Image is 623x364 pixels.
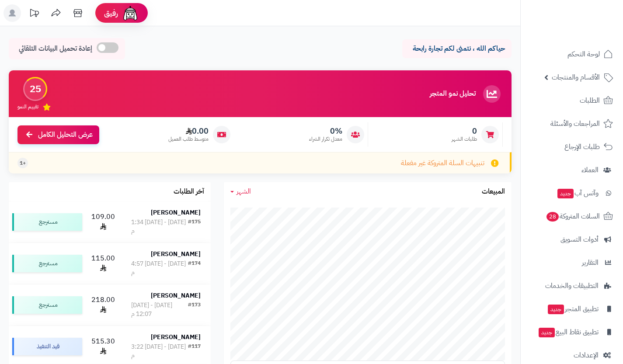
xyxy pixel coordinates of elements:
a: وآتس آبجديد [526,183,618,204]
span: الإعدادات [574,349,599,361]
span: تقييم النمو [17,103,38,111]
span: معدل تكرار الشراء [309,135,342,143]
span: طلبات الشهر [452,135,477,143]
div: [DATE] - [DATE] 4:57 م [131,260,188,277]
a: العملاء [526,159,618,180]
span: جديد [539,328,555,337]
div: مسترجع [12,255,82,272]
span: 0 [452,126,477,136]
strong: [PERSON_NAME] [151,333,201,342]
span: 28 [546,212,559,222]
span: التطبيقات والخدمات [545,280,599,292]
div: #174 [188,260,201,277]
a: الشهر [230,187,251,197]
strong: [PERSON_NAME] [151,250,201,259]
div: قيد التنفيذ [12,338,82,355]
a: المراجعات والأسئلة [526,113,618,134]
span: الأقسام والمنتجات [552,71,600,83]
a: الطلبات [526,90,618,111]
h3: المبيعات [482,188,505,196]
div: #173 [188,301,201,319]
span: تطبيق نقاط البيع [538,326,599,338]
a: تطبيق نقاط البيعجديد [526,322,618,343]
span: إعادة تحميل البيانات التلقائي [19,44,92,54]
span: السلات المتروكة [546,210,600,222]
span: التقارير [582,257,599,269]
a: تحديثات المنصة [23,4,45,24]
span: عرض التحليل الكامل [38,130,93,140]
span: وآتس آب [557,187,599,199]
a: تطبيق المتجرجديد [526,298,618,319]
div: [DATE] - [DATE] 1:34 م [131,218,188,236]
span: الشهر [237,186,251,197]
span: الطلبات [580,94,600,107]
a: السلات المتروكة28 [526,206,618,227]
span: +1 [20,159,26,167]
td: 109.00 [86,201,121,243]
span: متوسط طلب العميل [168,135,209,143]
a: طلبات الإرجاع [526,136,618,157]
div: مسترجع [12,213,82,231]
td: 115.00 [86,243,121,284]
strong: [PERSON_NAME] [151,291,201,300]
div: مسترجع [12,296,82,314]
h3: آخر الطلبات [174,188,204,196]
span: جديد [548,305,564,314]
a: لوحة التحكم [526,44,618,65]
span: لوحة التحكم [567,48,600,60]
a: التطبيقات والخدمات [526,275,618,296]
a: عرض التحليل الكامل [17,125,99,144]
span: أدوات التسويق [560,233,599,246]
div: [DATE] - [DATE] 3:22 م [131,343,188,360]
strong: [PERSON_NAME] [151,208,201,217]
div: #117 [188,343,201,360]
div: [DATE] - [DATE] 12:07 م [131,301,188,319]
span: تطبيق المتجر [547,303,599,315]
a: أدوات التسويق [526,229,618,250]
span: 0.00 [168,126,209,136]
td: 218.00 [86,284,121,326]
p: حياكم الله ، نتمنى لكم تجارة رابحة [409,44,505,54]
span: طلبات الإرجاع [564,141,600,153]
div: #175 [188,218,201,236]
span: رفيق [104,8,118,18]
span: جديد [557,189,574,198]
span: العملاء [581,164,599,176]
span: المراجعات والأسئلة [550,118,600,130]
span: تنبيهات السلة المتروكة غير مفعلة [401,158,484,168]
img: ai-face.png [122,4,139,22]
h3: تحليل نمو المتجر [430,90,476,98]
a: التقارير [526,252,618,273]
span: 0% [309,126,342,136]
